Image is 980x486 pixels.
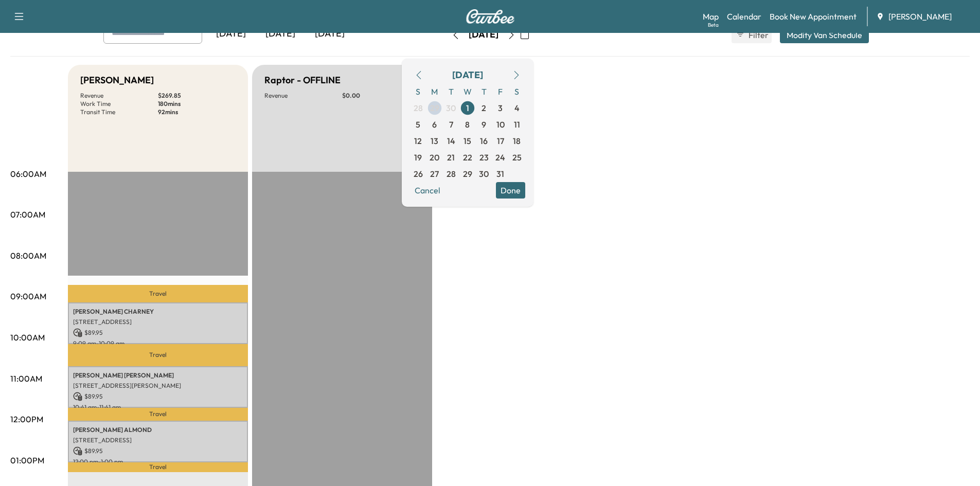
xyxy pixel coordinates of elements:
[496,118,505,131] span: 10
[410,182,445,199] button: Cancel
[414,151,422,164] span: 19
[469,28,498,41] div: [DATE]
[80,108,158,116] p: Transit Time
[73,328,243,337] p: $ 89.95
[732,27,772,43] button: Filter
[10,168,46,180] p: 06:00AM
[10,454,44,466] p: 01:00PM
[73,426,243,434] p: [PERSON_NAME] ALMOND
[497,135,504,147] span: 17
[10,290,46,302] p: 09:00AM
[466,102,469,114] span: 1
[465,118,470,131] span: 8
[256,22,305,46] div: [DATE]
[496,182,525,199] button: Done
[449,118,453,131] span: 7
[73,382,243,390] p: [STREET_ADDRESS][PERSON_NAME]
[80,73,154,87] h5: [PERSON_NAME]
[479,151,489,164] span: 23
[73,308,243,316] p: [PERSON_NAME] CHARNEY
[342,92,420,100] p: $ 0.00
[430,168,439,180] span: 27
[431,135,438,147] span: 13
[68,285,248,302] p: Travel
[73,371,243,380] p: [PERSON_NAME] [PERSON_NAME]
[80,92,158,100] p: Revenue
[158,92,236,100] p: $ 269.85
[447,168,456,180] span: 28
[10,372,42,385] p: 11:00AM
[443,83,459,100] span: T
[727,10,761,23] a: Calendar
[888,10,952,23] span: [PERSON_NAME]
[73,436,243,444] p: [STREET_ADDRESS]
[509,83,525,100] span: S
[464,135,471,147] span: 15
[10,413,43,425] p: 12:00PM
[452,68,483,82] div: [DATE]
[73,446,243,456] p: $ 89.95
[463,168,472,180] span: 29
[10,208,45,221] p: 07:00AM
[10,331,45,344] p: 10:00AM
[708,21,719,29] div: Beta
[447,135,455,147] span: 14
[492,83,509,100] span: F
[414,102,423,114] span: 28
[480,135,488,147] span: 16
[495,151,505,164] span: 24
[496,168,504,180] span: 31
[498,102,503,114] span: 3
[512,151,522,164] span: 25
[73,339,243,348] p: 9:09 am - 10:09 am
[780,27,869,43] button: Modify Van Schedule
[416,118,420,131] span: 5
[158,100,236,108] p: 180 mins
[430,102,439,114] span: 29
[264,92,342,100] p: Revenue
[446,102,456,114] span: 30
[479,168,489,180] span: 30
[414,168,423,180] span: 26
[749,29,767,41] span: Filter
[513,135,521,147] span: 18
[414,135,422,147] span: 12
[73,403,243,411] p: 10:41 am - 11:41 am
[514,102,520,114] span: 4
[426,83,443,100] span: M
[463,151,472,164] span: 22
[158,108,236,116] p: 92 mins
[482,118,486,131] span: 9
[514,118,520,131] span: 11
[703,10,719,23] a: MapBeta
[73,458,243,466] p: 12:00 pm - 1:00 pm
[447,151,455,164] span: 21
[430,151,439,164] span: 20
[68,408,248,421] p: Travel
[482,102,486,114] span: 2
[264,73,341,87] h5: Raptor - OFFLINE
[305,22,354,46] div: [DATE]
[410,83,426,100] span: S
[73,318,243,326] p: [STREET_ADDRESS]
[73,392,243,401] p: $ 89.95
[206,22,256,46] div: [DATE]
[68,462,248,472] p: Travel
[80,100,158,108] p: Work Time
[10,249,46,262] p: 08:00AM
[476,83,492,100] span: T
[466,9,515,24] img: Curbee Logo
[432,118,437,131] span: 6
[68,344,248,366] p: Travel
[459,83,476,100] span: W
[770,10,857,23] a: Book New Appointment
